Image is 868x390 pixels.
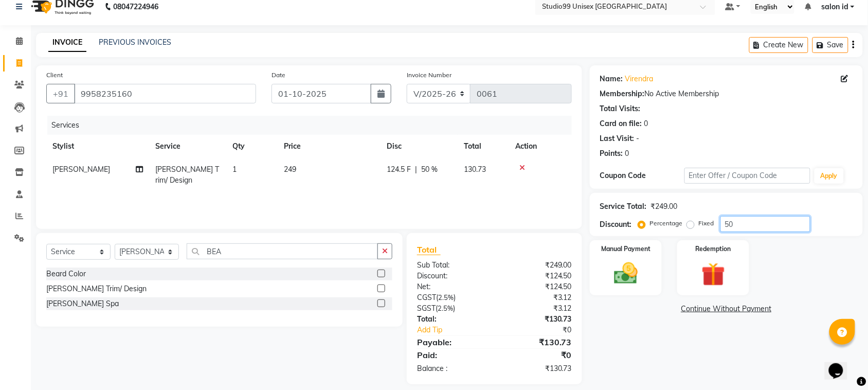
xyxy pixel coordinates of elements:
[409,349,495,361] div: Paid:
[438,293,454,302] span: 2.5%
[48,33,86,52] a: INVOICE
[47,116,580,135] div: Services
[149,135,226,158] th: Service
[600,118,642,129] div: Card on file:
[494,349,580,361] div: ₹0
[650,219,683,228] label: Percentage
[46,84,75,103] button: +91
[699,219,714,228] label: Fixed
[409,281,495,292] div: Net:
[600,88,853,99] div: No Active Membership
[409,336,495,348] div: Payable:
[694,260,733,289] img: _gift.svg
[46,283,147,294] div: [PERSON_NAME] Trim/ Design
[409,260,495,271] div: Sub Total:
[232,165,237,174] span: 1
[409,292,495,303] div: ( )
[494,260,580,271] div: ₹249.00
[409,325,509,335] a: Add Tip
[74,84,256,103] input: Search by Name/Mobile/Email/Code
[155,165,219,185] span: [PERSON_NAME] Trim/ Design
[684,168,810,184] input: Enter Offer / Coupon Code
[812,37,848,53] button: Save
[409,363,495,374] div: Balance :
[46,135,149,158] th: Stylist
[387,164,411,175] span: 124.5 F
[821,2,848,12] span: salon id
[409,303,495,314] div: ( )
[272,70,285,80] label: Date
[509,325,580,335] div: ₹0
[46,298,119,309] div: [PERSON_NAME] Spa
[52,165,110,174] span: [PERSON_NAME]
[458,135,509,158] th: Total
[99,38,171,47] a: PREVIOUS INVOICES
[600,219,632,230] div: Discount:
[600,148,623,159] div: Points:
[815,168,844,184] button: Apply
[600,201,647,212] div: Service Total:
[651,201,678,212] div: ₹249.00
[494,303,580,314] div: ₹3.12
[592,304,861,314] a: Continue Without Payment
[494,363,580,374] div: ₹130.73
[749,37,808,53] button: Create New
[494,292,580,303] div: ₹3.12
[46,269,86,279] div: Beard Color
[696,244,731,254] label: Redemption
[409,314,495,325] div: Total:
[494,281,580,292] div: ₹124.50
[381,135,458,158] th: Disc
[417,244,441,255] span: Total
[417,304,436,313] span: SGST
[509,135,572,158] th: Action
[46,70,63,80] label: Client
[625,148,629,159] div: 0
[625,74,654,84] a: Virendra
[600,74,623,84] div: Name:
[600,170,684,181] div: Coupon Code
[407,70,451,80] label: Invoice Number
[438,304,453,312] span: 2.5%
[494,336,580,348] div: ₹130.73
[417,293,436,302] span: CGST
[644,118,648,129] div: 0
[226,135,278,158] th: Qty
[409,271,495,281] div: Discount:
[284,165,296,174] span: 249
[825,349,858,380] iframe: chat widget
[607,260,645,287] img: _cash.svg
[600,103,641,114] div: Total Visits:
[494,271,580,281] div: ₹124.50
[600,133,635,144] div: Last Visit:
[278,135,381,158] th: Price
[601,244,650,254] label: Manual Payment
[187,243,378,259] input: Search or Scan
[600,88,645,99] div: Membership:
[494,314,580,325] div: ₹130.73
[415,164,417,175] span: |
[421,164,438,175] span: 50 %
[637,133,640,144] div: -
[464,165,486,174] span: 130.73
